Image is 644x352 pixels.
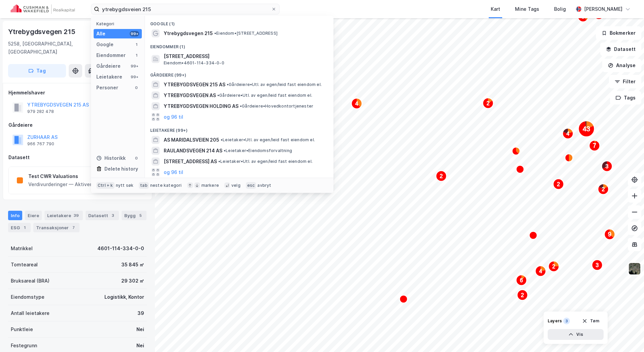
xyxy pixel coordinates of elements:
div: Map marker [517,290,528,300]
div: 3 [563,318,570,324]
div: Hjemmelshaver [8,89,147,97]
div: Map marker [399,295,408,303]
div: 1 [21,224,28,231]
button: Filter [609,75,641,88]
text: 9 [608,231,611,238]
div: Datasett [86,211,119,220]
div: tab [139,182,149,189]
div: Kart [491,5,500,13]
div: Map marker [598,184,609,195]
button: Tøm [578,316,604,326]
div: Leietakere (99+) [145,122,333,135]
div: Eiendomstype [11,293,44,301]
img: 9k= [628,262,641,275]
div: Leietakere [44,211,83,220]
div: Map marker [562,128,573,139]
span: Gårdeiere • Utl. av egen/leid fast eiendom el. [217,93,312,98]
span: [STREET_ADDRESS] AS [164,157,217,166]
div: Leietakere [96,73,122,81]
button: Tags [610,91,641,105]
text: 4 [355,101,358,107]
text: 7 [593,142,596,149]
span: YTREBYGDSVEGEN HOLDING AS [164,102,238,110]
div: Gårdeiere [8,121,147,129]
div: Historikk [96,154,126,162]
div: Bolig [554,5,566,13]
div: 39 [72,212,80,219]
div: Map marker [578,121,594,137]
div: Verdivurderinger — Aktiverte datasett [28,180,118,188]
span: RAULANDSVEGEN 214 AS [164,147,222,155]
button: og 96 til [164,113,183,121]
div: 7 [70,224,77,231]
div: Map marker [483,98,493,109]
div: Map marker [548,261,559,272]
img: cushman-wakefield-realkapital-logo.202ea83816669bd177139c58696a8fa1.svg [11,4,75,14]
span: • [224,148,226,153]
button: Vis [548,329,604,340]
span: AS MARIDALSVEIEN 205 [164,136,219,144]
text: 43 [583,125,590,133]
div: Eiendommer (1) [145,39,333,51]
div: Info [8,211,22,220]
div: [PERSON_NAME] [584,5,622,13]
div: 4601-114-334-0-0 [97,244,144,253]
text: 4 [567,131,570,137]
div: nytt søk [116,183,134,188]
button: og 96 til [164,168,183,176]
div: Transaksjoner [33,223,79,232]
div: Logistikk, Kontor [104,293,144,301]
div: 966 767 790 [27,141,54,147]
div: Map marker [589,140,600,151]
div: 99+ [130,31,139,36]
text: 2 [521,292,524,298]
span: Leietaker • Utl. av egen/leid fast eiendom el. [218,159,313,164]
div: 979 282 478 [27,109,54,114]
button: Tag [8,64,66,78]
div: Map marker [593,9,604,20]
div: Gårdeiere [96,62,121,70]
text: 4 [539,268,542,274]
div: Nei [136,325,144,333]
div: 1 [134,53,139,58]
text: 2 [440,173,443,179]
div: Map marker [512,147,520,155]
span: Leietaker • Utl. av egen/leid fast eiendom el. [221,137,315,143]
div: velg [231,183,240,188]
span: Gårdeiere • Hovedkontortjenester [240,104,313,109]
div: Map marker [535,266,546,276]
div: 39 [137,309,144,317]
div: 29 302 ㎡ [121,277,144,285]
div: 99+ [130,63,139,69]
div: 0 [134,155,139,161]
button: Datasett [600,42,641,56]
div: 99+ [130,74,139,80]
text: 3 [606,164,609,169]
input: Søk på adresse, matrikkel, gårdeiere, leietakere eller personer [99,4,271,14]
div: Alle [96,30,105,38]
text: 6 [520,277,523,283]
span: • [218,159,220,164]
div: Google (1) [145,16,333,28]
span: • [214,31,216,36]
button: Bokmerker [596,26,641,40]
div: avbryt [257,183,271,188]
div: Map marker [602,161,612,172]
div: neste kategori [150,183,182,188]
div: Map marker [516,165,524,173]
div: esc [246,182,256,189]
span: Eiendom • [STREET_ADDRESS] [214,31,278,36]
div: Map marker [351,98,362,109]
span: YTREBYGDSVEGEN 215 AS [164,81,225,89]
div: 5258, [GEOGRAPHIC_DATA], [GEOGRAPHIC_DATA] [8,40,111,56]
button: Analyse [602,59,641,72]
div: Map marker [436,171,447,181]
div: Test CWR Valuations [28,172,118,180]
span: • [240,104,242,109]
div: ESG [8,223,31,232]
div: Datasett [8,153,147,162]
text: 2 [552,264,555,269]
div: Bygg [122,211,147,220]
div: 0 [134,85,139,90]
div: Kategori [96,21,142,26]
